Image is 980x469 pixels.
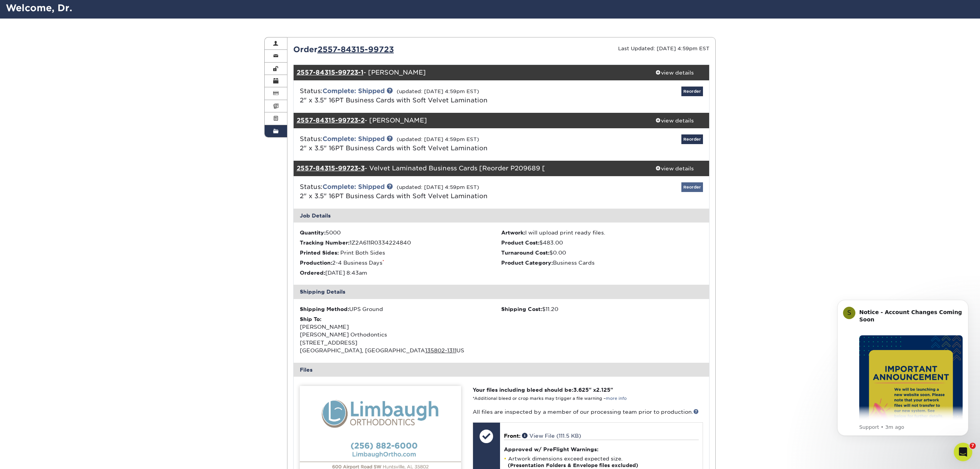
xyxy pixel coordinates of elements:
[340,250,385,256] span: Print Both Sides
[294,134,571,153] div: Status:
[640,69,709,76] div: view details
[297,69,363,76] tcxspan: Call 2557-84315-99723-1 via 3CX
[473,387,613,393] strong: Your files including bleed should be: " x "
[573,387,589,393] span: 3.625
[640,161,709,176] a: view details
[300,144,488,152] a: 2" x 3.5" 16PT Business Cards with Soft Velvet Lamination
[294,65,640,80] div: - [PERSON_NAME]
[501,306,542,312] strong: Shipping Cost:
[300,259,502,267] li: 2-4 Business Days
[300,250,339,256] strong: Printed Sides:
[300,305,502,313] div: UPS Ground
[501,240,539,246] strong: Product Cost:
[501,259,703,267] li: Business Cards
[318,45,394,54] tcxspan: Call 2557-84315-99723 via 3CX
[640,65,709,80] a: view details
[300,97,488,104] a: 2" x 3.5" 16PT Business Cards with Soft Velvet Lamination
[596,387,610,393] span: 2.125
[618,46,710,51] small: Last Updated: [DATE] 4:59pm EST
[501,239,703,246] li: $483.00
[681,87,703,96] a: Reorder
[294,161,640,176] div: - Velvet Laminated Business Cards [Reorder P209689 [
[504,446,699,452] h4: Approved w/ PreFlight Warnings:
[294,209,710,223] div: Job Details
[300,240,350,246] strong: Tracking Number:
[501,305,703,313] div: $11.20
[681,134,703,144] a: Reorder
[501,229,525,236] strong: Artwork:
[294,285,710,299] div: Shipping Details
[300,192,488,200] span: 2" x 3.5" 16PT Business Cards with Soft Velvet Lamination
[300,306,349,312] strong: Shipping Method:
[508,462,638,468] strong: (Presentation Folders & Envelope files excluded)
[300,229,502,236] li: 5000
[300,229,326,236] strong: Quantity:
[323,135,385,143] a: Complete: Shipped
[427,347,456,353] tcxspan: Call 35802-1311 via 3CX
[294,182,571,201] div: Status:
[640,165,709,172] div: view details
[954,443,972,461] iframe: Intercom live chat
[606,396,627,401] a: more info
[504,433,520,439] span: Front:
[323,87,385,95] a: Complete: Shipped
[300,269,502,277] li: [DATE] 8:43am
[294,363,710,377] div: Files
[294,113,640,128] div: - [PERSON_NAME]
[681,182,703,192] a: Reorder
[501,249,703,257] li: $0.00
[501,250,549,256] strong: Turnaround Cost:
[501,260,553,266] strong: Product Category:
[397,88,479,94] small: (updated: [DATE] 4:59pm EST)
[300,270,325,276] strong: Ordered:
[300,316,321,322] strong: Ship To:
[397,184,479,190] small: (updated: [DATE] 4:59pm EST)
[473,408,703,416] p: All files are inspected by a member of our processing team prior to production.
[640,113,709,128] a: view details
[501,229,703,236] li: I will upload print ready files.
[522,433,581,439] a: View File (111.5 KB)
[473,396,627,401] small: *Additional bleed or crop marks may trigger a file warning –
[397,136,479,142] small: (updated: [DATE] 4:59pm EST)
[297,165,365,172] tcxspan: Call 2557-84315-99723-3 via 3CX
[504,455,699,469] li: Artwork dimensions exceed expected size.
[294,87,571,105] div: Status:
[300,315,502,355] div: [PERSON_NAME] [PERSON_NAME] Orthodontics [STREET_ADDRESS] [GEOGRAPHIC_DATA], [GEOGRAPHIC_DATA] US
[300,260,332,266] strong: Production:
[826,290,980,465] iframe: Intercom notifications message
[350,240,411,246] span: 1Z2A611R0334224840
[323,183,385,190] a: Complete: Shipped
[970,443,976,449] span: 7
[287,44,502,55] div: Order
[640,117,709,124] div: view details
[297,117,365,124] tcxspan: Call 2557-84315-99723-2 via 3CX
